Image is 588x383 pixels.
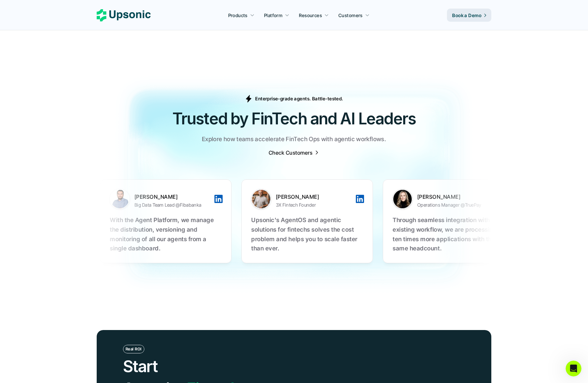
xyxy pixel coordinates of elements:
p: Upsonic's AgentOS and agentic solutions for fintechs solves the cost problem and helps you to sca... [251,216,363,253]
p: [PERSON_NAME] [417,193,496,200]
a: Check Customers [269,149,319,156]
p: Big Data Team Lead @Fibabanka [135,201,201,209]
a: Products [224,9,258,21]
p: Customers [338,12,363,19]
p: Check Customers [269,149,312,156]
p: Enterprise-grade agents. Battle-tested. [255,95,343,102]
iframe: Intercom live chat [566,361,581,376]
p: 3X Fintech Founder [276,201,316,209]
p: Operations Manager @TruePay [417,201,481,209]
p: Resources [299,12,322,19]
p: [PERSON_NAME] [276,193,355,200]
p: Explore how teams accelerate FinTech Ops with agentic workflows. [202,135,386,144]
p: Through seamless integration with our existing workflow, we are processing ten times more applica... [393,216,504,253]
p: Platform [264,12,282,19]
p: [PERSON_NAME] [135,193,213,200]
p: Book a Demo [452,12,481,19]
p: With the Agent Platform, we manage the distribution, versioning and monitoring of all our agents ... [110,216,222,253]
h2: Trusted by FinTech and AI Leaders [97,108,491,130]
a: Book a Demo [447,9,491,22]
p: Real ROI [126,347,142,351]
p: Products [228,12,248,19]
